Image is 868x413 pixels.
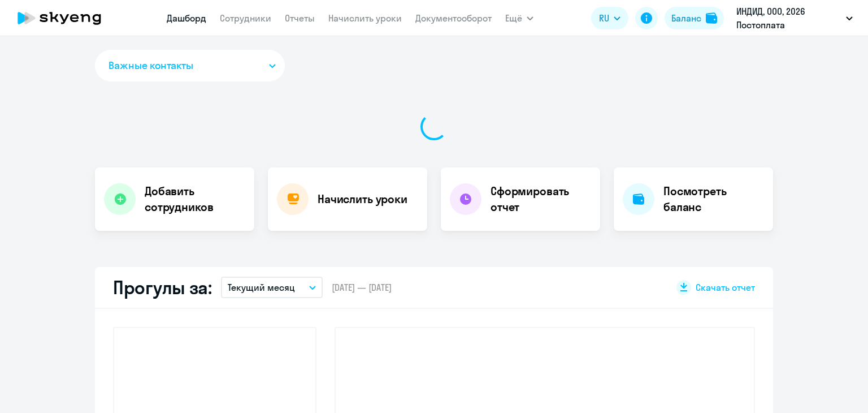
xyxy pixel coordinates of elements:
h4: Добавить сотрудников [145,183,245,215]
a: Отчеты [285,12,315,24]
p: ИНДИД, ООО, 2026 Постоплата [736,5,841,32]
h4: Посмотреть баланс [663,183,764,215]
p: Текущий месяц [228,281,295,294]
img: balance [706,12,717,24]
button: Важные контакты [95,50,285,81]
h4: Сформировать отчет [491,183,591,215]
a: Дашборд [167,12,206,24]
div: Баланс [671,11,701,25]
span: Важные контакты [108,58,193,73]
button: Балансbalance [665,7,724,29]
span: [DATE] — [DATE] [332,281,392,294]
h2: Прогулы за: [113,276,212,299]
button: Текущий месяц [221,277,323,298]
button: RU [591,7,628,29]
button: Ещё [505,7,533,29]
a: Сотрудники [220,12,271,24]
a: Документооборот [415,12,492,24]
span: Скачать отчет [696,281,755,294]
a: Начислить уроки [328,12,402,24]
button: ИНДИД, ООО, 2026 Постоплата [731,5,858,32]
h4: Начислить уроки [318,191,407,207]
span: Ещё [505,11,522,25]
span: RU [599,11,609,25]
